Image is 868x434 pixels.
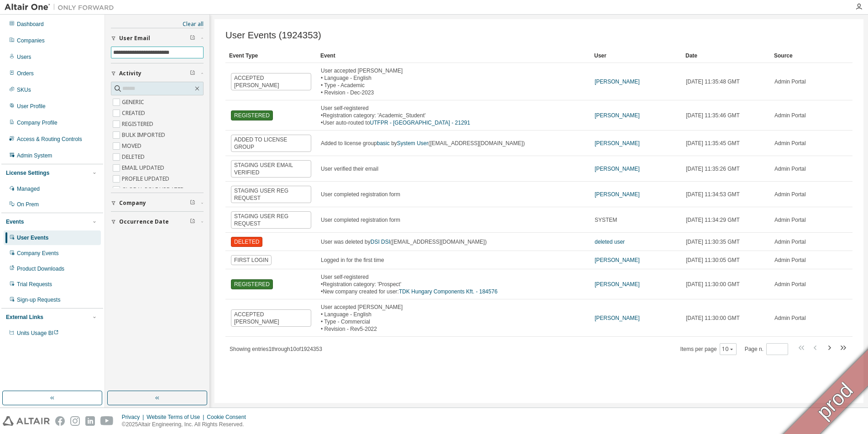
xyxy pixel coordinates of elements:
span: Admin Portal [774,191,806,198]
a: [PERSON_NAME] [595,112,640,119]
a: DSI DSI [371,239,390,245]
span: STAGING USER REG REQUEST [231,211,311,229]
a: TDK Hungary Components Kft. - 184576 [399,288,497,295]
a: basic [377,140,390,146]
div: Website Terms of Use [146,413,207,421]
div: Date [685,48,767,63]
span: Admin Portal [774,281,806,288]
a: [PERSON_NAME] [595,257,640,263]
a: UTFPR - [GEOGRAPHIC_DATA] - 21291 [370,120,471,126]
span: [DATE] 11:35:46 GMT [686,112,740,119]
img: altair_logo.svg [3,416,50,426]
label: GENERIC [122,97,146,108]
span: ADDED TO LICENSE GROUP [231,135,311,152]
img: facebook.svg [55,416,65,426]
span: ([EMAIL_ADDRESS][DOMAIN_NAME]) [390,239,486,245]
div: User accepted [PERSON_NAME] • Language - English • Type - Commercial • Revision - Rev5-2022 [321,303,403,333]
div: Event [320,48,587,63]
button: Activity [111,63,204,84]
div: User self-registered • Registration category: 'Academic_Student' • User auto-routed to [321,105,470,126]
label: MOVED [122,141,143,152]
button: Occurrence Date [111,212,204,232]
span: FIRST LOGIN [231,255,272,265]
div: Users [17,53,31,61]
label: REGISTERED [122,119,155,130]
a: [PERSON_NAME] [595,191,640,198]
div: Cookie Consent [207,413,251,421]
span: Logged in for the first time [321,257,384,263]
div: Trial Requests [17,281,52,288]
span: Clear filter [190,35,195,42]
div: Source [774,48,812,63]
span: [DATE] 11:30:00 GMT [686,281,740,288]
a: [PERSON_NAME] [595,78,640,85]
span: User Email [119,35,150,42]
div: Companies [17,37,45,44]
img: youtube.svg [100,416,114,426]
a: [PERSON_NAME] [595,315,640,321]
button: Company [111,193,204,213]
span: Items per page [680,343,737,355]
span: Units Usage BI [17,330,59,336]
span: [DATE] 11:30:05 GMT [686,256,740,264]
img: linkedin.svg [85,416,95,426]
div: User Profile [17,103,46,110]
span: Admin Portal [774,256,806,264]
span: Showing entries 1 through 10 of 1924353 [230,346,322,352]
button: User Email [111,28,204,48]
span: User verified their email [321,166,378,172]
span: User completed registration form [321,191,400,198]
span: [DATE] 11:30:00 GMT [686,314,740,322]
div: Added to license group by [321,140,525,147]
span: Admin Portal [774,165,806,173]
a: [PERSON_NAME] [595,166,640,172]
div: Admin System [17,152,52,159]
span: DELETED [231,237,262,247]
span: SYSTEM [595,216,617,224]
span: Admin Portal [774,216,806,224]
label: DELETED [122,152,146,162]
div: User was deleted by [321,238,486,246]
div: User [594,48,678,63]
div: License Settings [6,169,49,177]
span: STAGING USER EMAIL VERIFIED [231,160,311,178]
div: Events [6,218,24,225]
span: [DATE] 11:30:35 GMT [686,238,740,246]
button: 10 [722,345,734,353]
span: Admin Portal [774,238,806,246]
div: Access & Routing Controls [17,136,82,143]
div: Managed [17,185,40,193]
span: Admin Portal [774,112,806,119]
a: [PERSON_NAME] [595,281,640,288]
div: User self-registered • Registration category: 'Prospect' • New company created for user: [321,273,497,295]
span: Activity [119,70,141,77]
span: User completed registration form [321,217,400,223]
a: [PERSON_NAME] [595,140,640,146]
div: User accepted [PERSON_NAME] • Language - English • Type - Academic • Revision - Dec-2023 [321,67,403,96]
span: Page n. [745,343,788,355]
span: Admin Portal [774,78,806,85]
span: Clear filter [190,218,195,225]
div: Company Events [17,250,58,257]
a: Clear all [111,21,204,28]
label: BULK IMPORTED [122,130,167,141]
img: Altair One [5,3,119,12]
div: External Links [6,314,43,321]
a: System User [397,140,429,146]
span: REGISTERED [231,110,273,120]
span: [DATE] 11:34:29 GMT [686,216,740,224]
p: © 2025 Altair Engineering, Inc. All Rights Reserved. [122,421,251,429]
div: Sign-up Requests [17,296,60,303]
div: Company Profile [17,119,58,126]
div: SKUs [17,86,31,94]
label: PROFILE UPDATED [122,173,171,184]
span: STAGING USER REG REQUEST [231,186,311,203]
span: Admin Portal [774,140,806,147]
img: instagram.svg [70,416,80,426]
span: Company [119,199,146,207]
span: REGISTERED [231,279,273,289]
span: Occurrence Date [119,218,169,225]
span: [DATE] 11:35:48 GMT [686,78,740,85]
div: Product Downloads [17,265,64,272]
div: Event Type [229,48,313,63]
